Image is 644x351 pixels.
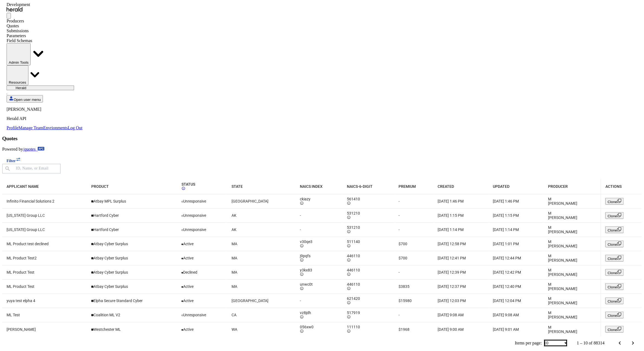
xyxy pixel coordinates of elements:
[7,284,34,289] span: ML Product Test
[300,184,323,189] span: NAICS INDEX
[438,284,466,289] span: [DATE] 12:37 PM
[183,284,194,289] span: Active
[548,254,596,258] div: M
[399,242,401,246] span: $
[7,33,83,38] div: Parameters
[608,242,617,247] span: Clone
[515,341,542,346] div: Items per page:
[93,284,128,289] span: Atbay Cyber Surplus
[608,328,617,332] span: Clone
[16,166,49,170] mat-label: ID, Name, or Email
[493,270,521,274] span: [DATE] 12:42 PM
[183,199,206,203] span: Unresponsive
[347,282,360,286] span: 446110
[300,227,301,232] span: -
[548,268,596,272] div: M
[493,242,519,246] span: [DATE] 1:01 PM
[438,270,466,274] span: [DATE] 12:39 PM
[605,255,624,262] button: Clone
[401,242,408,246] span: 700
[7,2,83,7] div: Development
[605,312,624,318] button: Clone
[548,201,596,206] div: [PERSON_NAME]
[19,125,43,130] a: Manage Team
[232,199,268,203] span: [GEOGRAPHIC_DATA]
[347,254,360,258] span: 446110
[183,242,194,246] span: Active
[347,258,351,262] mat-icon: info_outline
[605,226,624,233] button: Clone
[347,272,351,276] mat-icon: info_outline
[93,256,128,260] span: Atbay Cyber Surplus
[93,313,120,317] span: Coalition ML V2
[399,256,401,260] span: $
[401,327,410,332] span: 1968
[548,244,596,248] div: [PERSON_NAME]
[438,242,466,246] span: [DATE] 12:58 PM
[347,239,360,244] span: 511140
[183,327,194,332] span: Active
[438,199,464,203] span: [DATE] 1:46 PM
[7,95,43,103] button: Open user menu
[300,213,301,218] span: -
[7,107,83,130] div: Open user menu
[608,200,617,204] span: Clone
[2,166,11,172] mat-icon: search
[183,299,194,303] span: Active
[300,311,311,315] span: vz8jdh
[7,327,36,332] span: [PERSON_NAME]
[548,184,568,189] span: PRODUCER
[399,270,400,274] span: -
[493,284,521,289] span: [DATE] 12:40 PM
[23,147,45,151] a: /quotes
[548,286,596,291] div: [PERSON_NAME]
[399,213,400,218] span: -
[93,213,119,218] span: Hartford Cyber
[548,296,596,301] div: M
[577,341,605,346] div: 1 – 10 of 88314
[608,271,617,275] span: Clone
[2,179,642,337] table: Table view of all quotes submitted by your platform
[7,116,83,121] p: Herald API
[300,286,304,290] mat-icon: info_outline
[182,186,185,190] mat-icon: info_outline
[493,184,510,189] span: UPDATED
[605,326,624,333] button: Clone
[68,125,83,130] a: Log Out
[438,184,454,189] span: CREATED
[232,313,236,317] span: CA
[14,98,41,102] span: Open user menu
[399,284,401,289] span: $
[7,227,45,232] span: [US_STATE] Group LLC
[7,242,49,246] span: ML Product test declined
[608,228,617,232] span: Clone
[7,65,28,85] button: Resources dropdown menu
[347,329,351,333] mat-icon: info_outline
[605,198,624,205] button: Clone
[347,184,373,189] span: NAICS-6-DIGIT
[300,325,314,329] span: 056xw0
[608,285,617,289] span: Clone
[300,201,304,205] mat-icon: info_outline
[608,214,617,218] span: Clone
[548,197,596,201] div: M
[232,327,237,332] span: WA
[183,227,206,232] span: Unresponsive
[605,283,624,290] button: Clone
[7,159,16,163] span: Filter
[608,257,617,261] span: Clone
[347,211,360,215] span: 531210
[232,256,237,260] span: MA
[605,212,624,219] button: Clone
[183,270,197,274] span: Declined
[7,125,19,130] a: Profile
[438,299,466,303] span: [DATE] 12:03 PM
[7,107,83,112] p: [PERSON_NAME]
[548,329,596,334] div: [PERSON_NAME]
[93,270,128,274] span: Atbay Cyber Surplus
[183,313,206,317] span: Unresponsive
[548,325,596,329] div: M
[300,282,313,286] span: unwc0t
[399,313,400,317] span: -
[300,329,304,333] mat-icon: info_outline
